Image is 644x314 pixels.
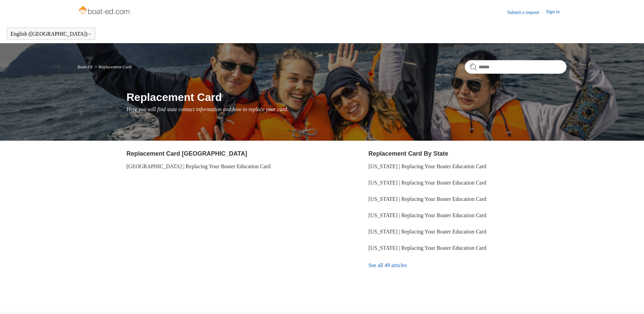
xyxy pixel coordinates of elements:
[368,245,486,251] a: [US_STATE] | Replacing Your Boater Education Card
[127,163,271,169] a: [GEOGRAPHIC_DATA] | Replacing Your Boater Education Card
[546,8,566,16] a: Sign in
[368,163,486,169] a: [US_STATE] | Replacing Your Boater Education Card
[78,4,132,18] img: Boat-Ed Help Center home page
[127,89,567,105] h1: Replacement Card
[368,180,486,186] a: [US_STATE] | Replacing Your Boater Education Card
[465,60,567,74] input: Search
[127,105,567,114] p: Here you will find state contact information and how to replace your card.
[11,31,92,37] button: English ([GEOGRAPHIC_DATA])
[368,229,486,234] a: [US_STATE] | Replacing Your Boater Education Card
[368,150,448,157] a: Replacement Card By State
[93,64,131,69] li: Replacement Card
[78,64,92,69] a: Boat-Ed
[78,64,94,69] li: Boat-Ed
[621,291,639,309] div: Live chat
[127,150,247,157] a: Replacement Card [GEOGRAPHIC_DATA]
[507,9,546,16] a: Submit a request
[368,212,486,218] a: [US_STATE] | Replacing Your Boater Education Card
[368,196,486,202] a: [US_STATE] | Replacing Your Boater Education Card
[368,256,566,275] a: See all 49 articles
